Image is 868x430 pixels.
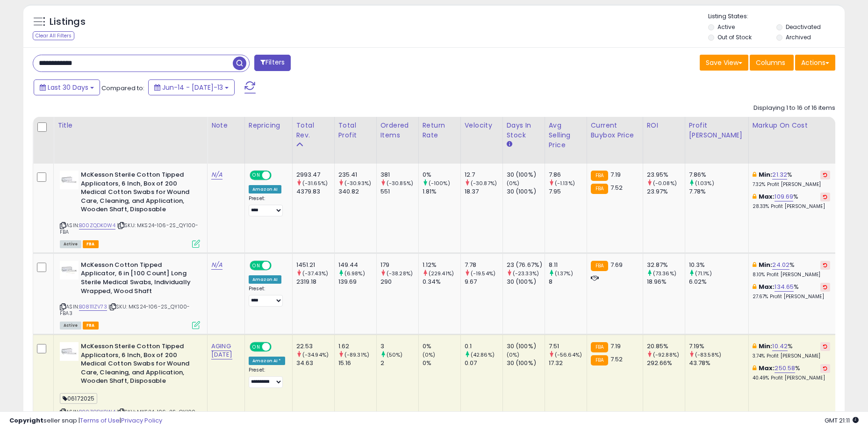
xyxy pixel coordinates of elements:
div: 149.44 [338,261,376,269]
div: 12.7 [465,171,502,179]
small: (6.98%) [344,270,365,277]
small: FBA [591,184,608,194]
div: 30 (100%) [507,187,545,196]
div: 7.78% [689,187,748,196]
div: 6.02% [689,278,748,286]
h5: Listings [50,15,86,29]
div: 10.3% [689,261,748,269]
div: 0.07 [465,359,502,367]
div: Total Profit [338,121,373,140]
p: 3.74% Profit [PERSON_NAME] [753,353,830,359]
small: (0%) [507,179,520,187]
button: Actions [795,55,835,71]
small: (42.86%) [471,351,495,358]
div: 2319.18 [296,278,334,286]
div: Amazon AI [249,275,281,284]
span: Columns [756,58,785,67]
span: 7.69 [610,260,623,269]
small: (-0.08%) [653,179,677,187]
p: 8.10% Profit [PERSON_NAME] [753,272,830,278]
div: 30 (100%) [507,171,545,179]
div: 22.53 [296,342,334,351]
div: Preset: [249,286,285,307]
span: Last 30 Days [48,83,88,92]
small: Days In Stock. [507,140,512,149]
div: 179 [380,261,418,269]
span: ON [251,172,262,179]
label: Out of Stock [717,33,752,41]
div: Avg Selling Price [549,121,583,150]
div: % [753,193,830,210]
small: (-89.31%) [344,351,369,358]
div: seller snap | | [9,416,162,425]
div: 3 [380,342,418,351]
span: FBA [83,322,99,330]
span: Compared to: [101,84,144,93]
div: Velocity [465,121,499,130]
span: 7.52 [610,183,623,192]
b: Min: [759,260,773,269]
label: Deactivated [786,23,821,31]
div: 7.86 [549,171,587,179]
button: Save View [700,55,748,71]
th: The percentage added to the cost of goods (COGS) that forms the calculator for Min & Max prices. [748,117,837,164]
p: 28.33% Profit [PERSON_NAME] [753,203,830,210]
span: ON [251,343,262,351]
div: 0% [423,359,460,367]
a: Terms of Use [80,416,120,425]
div: 1.62 [338,342,376,351]
div: 2 [380,359,418,367]
small: (73.36%) [653,270,676,277]
div: Return Rate [423,121,457,140]
div: Markup on Cost [753,121,833,130]
small: FBA [591,355,608,365]
b: Max: [759,282,775,291]
div: 17.32 [549,359,587,367]
div: 0% [423,171,460,179]
small: FBA [591,342,608,352]
div: Repricing [249,121,288,130]
div: % [753,261,830,278]
span: 2025-08-13 21:11 GMT [825,416,859,425]
small: (-30.93%) [344,179,371,187]
b: McKesson Sterile Cotton Tipped Applicators, 6 Inch, Box of 200 Medical Cotton Swabs for Wound Car... [81,342,194,388]
a: N/A [211,260,222,270]
b: McKesson Sterile Cotton Tipped Applicators, 6 Inch, Box of 200 Medical Cotton Swabs for Wound Car... [81,171,194,216]
span: All listings currently available for purchase on Amazon [60,322,81,330]
div: 0.34% [423,278,460,286]
img: 31jw3sUi1mL._SL40_.jpg [60,171,79,189]
div: 2993.47 [296,171,334,179]
b: Min: [759,342,773,351]
div: 15.16 [338,359,376,367]
div: 1.12% [423,261,460,269]
small: (-38.28%) [387,270,413,277]
div: 8 [549,278,587,286]
div: 43.78% [689,359,748,367]
div: 32.87% [647,261,685,269]
small: (-19.54%) [471,270,495,277]
div: 7.95 [549,187,587,196]
div: 0.1 [465,342,502,351]
div: % [753,364,830,381]
img: 31uQAVMez4L._SL40_.jpg [60,261,79,279]
strong: Copyright [9,416,43,425]
div: Clear All Filters [33,31,74,40]
div: Displaying 1 to 16 of 16 items [753,104,835,113]
div: Preset: [249,367,285,388]
span: | SKU: MKS24-106-2S_QY100-FBA3 [60,303,190,317]
p: 40.49% Profit [PERSON_NAME] [753,375,830,381]
small: (0%) [507,351,520,358]
a: Privacy Policy [121,416,162,425]
div: Note [211,121,241,130]
div: Title [57,121,203,130]
div: 30 (100%) [507,342,545,351]
small: (-83.58%) [695,351,721,358]
a: 109.69 [775,192,793,201]
a: 134.65 [775,282,794,292]
div: 340.82 [338,187,376,196]
span: OFF [270,343,285,351]
b: McKesson Cotton Tipped Applicator, 6 in [100 Count] Long Sterile Medical Swabs, Individually Wrap... [81,261,194,298]
small: (-34.94%) [302,351,329,358]
button: Columns [750,55,794,71]
div: Total Rev. [296,121,330,140]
